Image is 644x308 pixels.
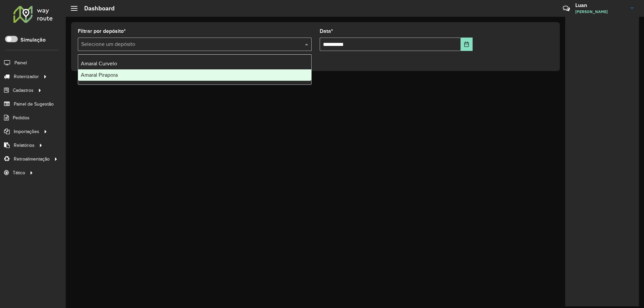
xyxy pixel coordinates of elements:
span: Amaral Curvelo [81,61,117,66]
h2: Dashboard [77,5,115,12]
label: Filtrar por depósito [78,27,126,35]
span: Painel [14,59,27,66]
span: Pedidos [13,114,30,121]
span: Roteirizador [14,73,39,80]
span: Amaral Pirapora [81,72,118,78]
span: Painel de Sugestão [14,101,54,108]
a: Contato Rápido [559,1,574,16]
span: Cadastros [13,87,34,94]
span: [PERSON_NAME] [575,9,626,15]
button: Choose Date [461,38,473,51]
span: Tático [13,169,25,176]
h3: Luan [575,2,626,8]
label: Simulação [20,36,46,44]
span: Retroalimentação [14,156,50,163]
span: Relatórios [14,142,35,149]
span: Importações [14,128,39,135]
div: Críticas? Dúvidas? Elogios? Sugestões? Entre em contato conosco! [483,2,553,20]
ng-dropdown-panel: Options list [78,54,312,85]
label: Data [320,27,333,35]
